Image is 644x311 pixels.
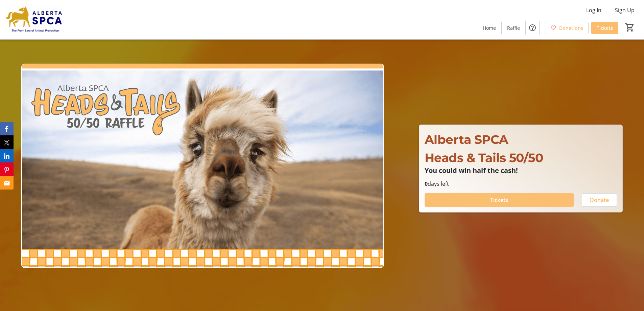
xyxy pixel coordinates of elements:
p: You could win half the cash! [425,167,617,174]
span: Home [483,24,496,31]
a: Tickets [591,22,618,34]
span: Sign Up [615,6,635,14]
img: Campaign CTA Media Photo [21,64,384,268]
button: Log In [581,5,607,16]
button: Donate [582,193,617,207]
span: Log In [586,6,601,14]
img: Alberta SPCA's Logo [4,3,64,37]
span: 0 [425,180,428,187]
span: Alberta SPCA [425,132,508,147]
span: Donations [559,24,583,31]
span: Tickets [597,24,613,31]
a: Raffle [502,22,525,34]
button: Help [526,21,539,35]
button: Tickets [425,193,574,207]
button: Sign Up [610,5,640,16]
span: Tickets [490,196,508,204]
p: days left [425,180,617,188]
span: Donate [590,196,609,204]
span: Heads & Tails 50/50 [425,150,543,165]
a: Donations [545,22,589,34]
a: Home [477,22,501,34]
button: Cart [624,21,636,34]
span: Raffle [507,24,520,31]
